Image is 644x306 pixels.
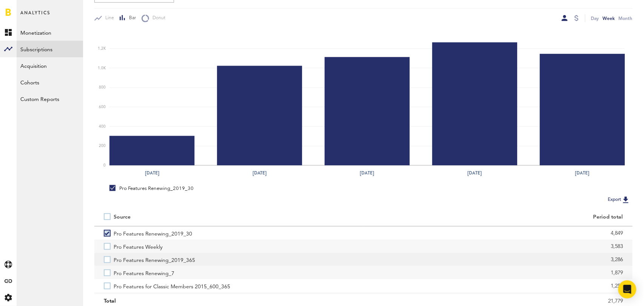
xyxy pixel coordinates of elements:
[17,41,83,57] a: Subscriptions
[17,90,83,107] a: Custom Reports
[468,170,482,177] text: [DATE]
[575,170,590,177] text: [DATE]
[99,105,106,109] text: 600
[99,144,106,148] text: 200
[98,47,106,50] text: 1.2K
[603,14,615,22] div: Week
[98,66,106,70] text: 1.0K
[126,15,136,21] span: Bar
[149,15,165,21] span: Donut
[114,240,163,253] span: Pro Features Weekly
[619,14,633,22] div: Month
[17,74,83,90] a: Cohorts
[99,125,106,129] text: 400
[373,280,623,292] div: 1,251
[17,24,83,41] a: Monetization
[114,226,192,240] span: Pro Features Renewing_2019_30
[373,254,623,265] div: 3,286
[373,241,623,252] div: 3,583
[103,164,106,167] text: 0
[373,214,623,220] div: Period total
[253,170,267,177] text: [DATE]
[145,170,159,177] text: [DATE]
[373,294,623,305] div: 722
[621,195,630,204] img: Export
[114,279,230,292] span: Pro Features for Classic Members 2015_600_365
[606,195,633,205] button: Export
[20,8,50,24] span: Analytics
[114,253,195,266] span: Pro Features Renewing_2019_365
[114,214,131,220] div: Source
[99,86,106,90] text: 800
[618,280,636,298] div: Open Intercom Messenger
[114,292,196,306] span: Pro Features Monthly Subscription
[360,170,374,177] text: [DATE]
[373,228,623,239] div: 4,849
[114,266,174,279] span: Pro Features Renewing_7
[373,267,623,278] div: 1,879
[17,57,83,74] a: Acquisition
[591,14,599,22] div: Day
[109,185,194,192] div: Pro Features Renewing_2019_30
[16,5,43,12] span: Support
[102,15,114,21] span: Line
